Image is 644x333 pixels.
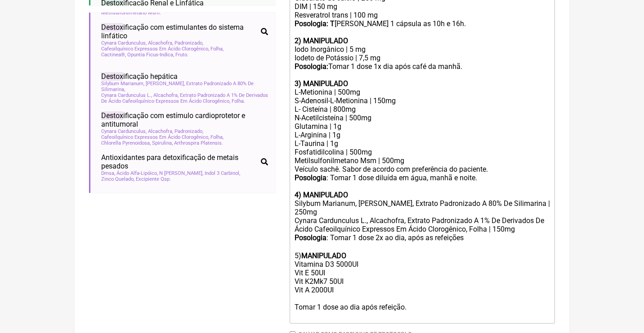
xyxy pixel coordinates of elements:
[295,62,328,71] strong: Posologia:
[301,251,346,260] strong: MANIPULADO
[101,170,115,176] span: Dmsa
[295,173,550,191] div: : Tomar 1 dose diluída em água, manhã e noite.
[295,191,348,199] strong: 4) MANIPULADO
[295,19,335,28] strong: Posologia: T
[295,105,550,114] div: L- Cisteína | 800mg
[101,111,123,120] span: Destox
[295,131,550,139] div: L-Arginina | 1g
[295,36,348,45] strong: 2) MANIPULADO
[101,40,203,46] span: Cynara Cardunculus, Alcachofra, Padronizado
[295,148,550,156] div: Fosfatidilcolina | 500mg
[295,139,550,148] div: L-Taurina | 1g
[295,11,550,19] div: Resveratrol trans | 100 mg
[295,173,326,182] strong: Posologia
[159,170,203,176] span: N [PERSON_NAME]
[295,216,550,233] div: Cynara Cardunculus L., Alcachofra, Extrato Padronizado A 1% De Derivados De Ácido Cafeoilquínico ...
[101,23,257,40] span: ificação com estimulantes do sistema linfático
[295,88,550,96] div: L-Metionina | 500mg
[101,128,203,134] span: Cynara Cardunculus, Alcachofra, Padronizado
[101,111,268,128] span: ificação com estímulo cardioprotetor e antitumoral
[101,23,123,32] span: Destox
[101,52,188,58] span: Cactinea®, Opuntia Ficus-Indica, Fruto
[116,170,158,176] span: Ácido Alfa-Lipóico
[101,46,224,52] span: Cafeoilquínico Expressos Em Ácido Clorogênico, Folha
[205,170,240,176] span: Indol 3 Carbinol
[101,72,178,81] span: ificação hepática
[295,96,550,105] div: S-Adenosil-L-Metionina | 150mg
[152,140,223,146] span: Spirulina, Arthrospira Platensis
[101,153,257,170] span: Antioxidantes para detoxificação de metais pesados
[101,81,268,92] span: Silybum Marianum, [PERSON_NAME], Extrato Padronizado A 80% De Silimarina
[295,233,326,242] strong: Posologia
[295,156,550,173] div: Metilsulfonilmetano Msm | 500mg Veículo sachê. Sabor de acordo com preferência do paciente.
[101,176,134,182] span: Zinco Quelado
[101,92,268,104] span: Cynara Cardunculus L., Alcachofra, Extrato Padronizado A 1% De Derivados De Ácido Cafeoilquínico ...
[295,114,550,122] div: N-Acetilcisteína | 500mg
[101,140,151,146] span: Chlorella Pyrenoidosa
[295,62,550,71] div: Tomar 1 dose 1x dia após café da manhã.
[101,10,161,16] span: Metilsulfonilmetano Msm
[101,134,224,140] span: Cafeoilquínico Expressos Em Ácido Clorogênico, Folha
[295,45,550,54] div: Iodo Inorgânico | 5 mg
[295,79,348,88] strong: 3) MANIPULADO
[295,122,550,131] div: Glutamina | 1g
[295,199,550,216] div: Silybum Marianum, [PERSON_NAME], Extrato Padronizado A 80% De Silimarina | 250mg
[295,19,550,28] div: [PERSON_NAME] 1 cápsula as 10h e 16h.
[136,176,171,182] span: Excipiente Qsp
[101,72,123,81] span: Destox
[295,54,550,62] div: Iodeto de Potássio | 7,5 mg
[295,2,550,11] div: DIM | 150 mg
[295,233,550,320] div: : Tomar 1 dose 2x ao dia, após as refeições ㅤ 5) Vitamina D3 5000UI Vit E 50UI Vit K2Mk7 50UI Vit...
